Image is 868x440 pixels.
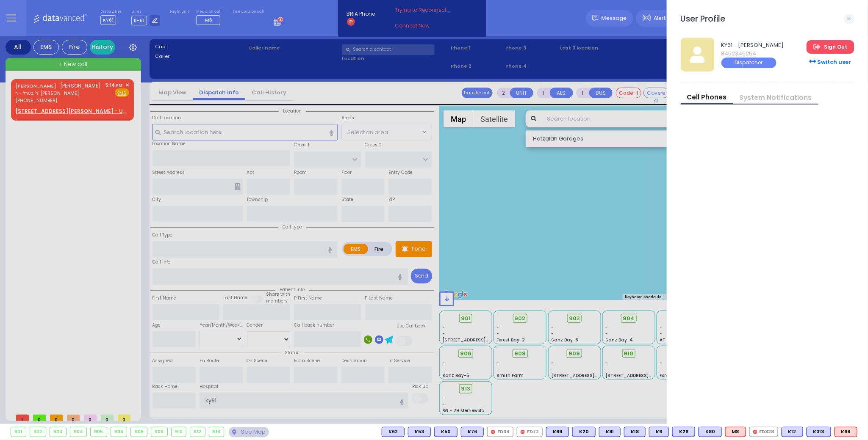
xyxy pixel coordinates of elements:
div: K80 [699,427,722,437]
div: 913 [209,427,224,437]
div: K69 [546,427,569,437]
div: BLS [672,427,695,437]
div: BLS [546,427,569,437]
a: Sign Out [807,40,854,54]
div: K20 [572,427,596,437]
div: BLS [649,427,669,437]
div: ALS KJ [725,427,746,437]
h3: User Profile [681,14,726,24]
div: BLS [461,427,484,437]
div: BLS [699,427,722,437]
div: 904 [70,427,87,437]
div: K68 [835,427,857,437]
div: FD34 [487,427,513,437]
div: BLS [408,427,431,437]
a: KY61 - [PERSON_NAME] 8452345254 [721,41,784,58]
div: BLS [807,427,831,437]
div: BLS [782,427,803,437]
div: K18 [624,427,646,437]
div: K50 [434,427,458,437]
div: K76 [461,427,484,437]
div: BLS [382,427,405,437]
div: BLS [624,427,646,437]
div: 909 [151,427,167,437]
div: BLS [572,427,596,437]
span: KY61 - [PERSON_NAME] [721,41,784,49]
a: Cell Phones [681,93,733,102]
div: K81 [599,427,621,437]
div: FD72 [517,427,543,437]
div: 905 [91,427,107,437]
div: 903 [50,427,66,437]
div: 908 [131,427,147,437]
div: K6 [649,427,669,437]
div: FD328 [749,427,778,437]
div: K313 [807,427,831,437]
div: M8 [725,427,746,437]
span: 8452345254 [721,49,784,58]
img: red-radio-icon.svg [753,430,757,434]
div: BLS [599,427,621,437]
div: 912 [190,427,205,437]
div: 906 [111,427,127,437]
div: K53 [408,427,431,437]
div: See map [229,427,269,437]
div: 901 [11,427,26,437]
a: System Notifications [733,93,818,102]
div: K26 [672,427,695,437]
div: K62 [382,427,405,437]
div: K12 [782,427,803,437]
div: BLS [434,427,458,437]
div: ALS [835,427,857,437]
div: 910 [172,427,186,437]
img: red-radio-icon.svg [491,430,495,434]
div: 902 [30,427,46,437]
div: Switch user [807,55,854,69]
img: red-radio-icon.svg [521,430,525,434]
div: Dispatcher [721,58,776,68]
